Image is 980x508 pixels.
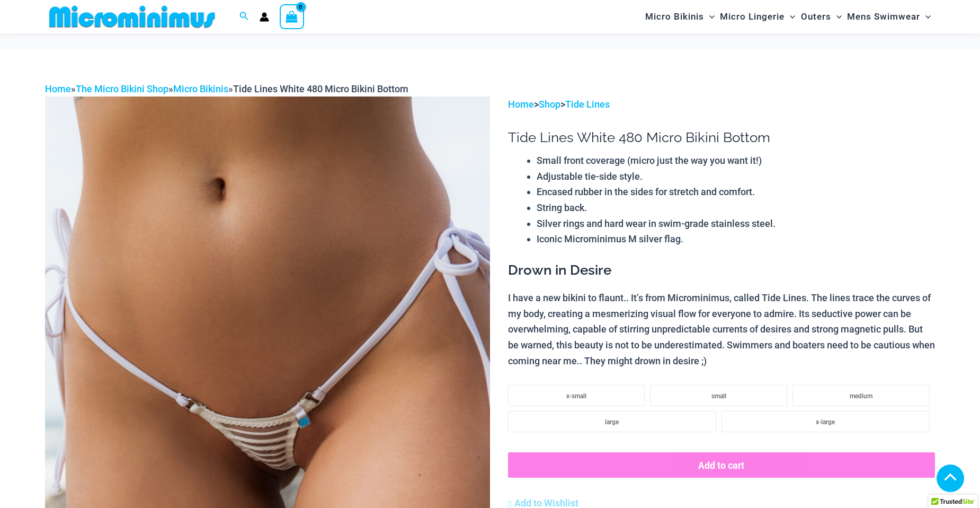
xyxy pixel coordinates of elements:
li: String back. [537,200,935,216]
p: > > [508,97,935,112]
a: Tide Lines [565,99,610,110]
li: Encased rubber in the sides for stretch and comfort. [537,184,935,200]
li: Iconic Microminimus M silver flag. [537,231,935,247]
span: large [605,418,619,426]
span: Mens Swimwear [847,3,920,30]
a: The Micro Bikini Shop [76,83,168,94]
a: View Shopping Cart, empty [280,4,304,29]
span: Menu Toggle [785,3,795,30]
span: x-small [566,392,586,400]
a: Home [45,83,71,94]
li: x-small [508,385,645,406]
nav: Site Navigation [641,2,935,32]
h1: Tide Lines White 480 Micro Bikini Bottom [508,129,935,146]
li: large [508,411,716,432]
li: medium [792,385,930,406]
a: OutersMenu ToggleMenu Toggle [798,3,844,30]
span: small [711,392,726,400]
li: Small front coverage (micro just the way you want it!) [537,153,935,169]
span: Micro Bikinis [645,3,704,30]
span: » » » [45,83,408,94]
h3: Drown in Desire [508,261,935,279]
a: Mens SwimwearMenu ToggleMenu Toggle [844,3,933,30]
a: Micro BikinisMenu ToggleMenu Toggle [643,3,717,30]
li: Adjustable tie-side style. [537,169,935,185]
button: Add to cart [508,452,935,478]
span: Outers [801,3,831,30]
a: Search icon link [239,10,249,23]
span: x-large [816,418,835,426]
span: Menu Toggle [704,3,715,30]
li: Silver rings and hard wear in swim-grade stainless steel. [537,216,935,232]
span: medium [850,392,872,400]
span: Micro Lingerie [720,3,785,30]
a: Account icon link [260,12,269,22]
a: Shop [539,99,560,110]
a: Home [508,99,534,110]
span: Menu Toggle [831,3,842,30]
li: small [650,385,787,406]
span: Tide Lines White 480 Micro Bikini Bottom [233,83,408,94]
li: x-large [721,411,930,432]
p: I have a new bikini to flaunt.. It’s from Microminimus, called Tide Lines. The lines trace the cu... [508,290,935,369]
img: MM SHOP LOGO FLAT [45,5,219,29]
a: Micro Bikinis [173,83,228,94]
span: Menu Toggle [920,3,931,30]
a: Micro LingerieMenu ToggleMenu Toggle [717,3,798,30]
